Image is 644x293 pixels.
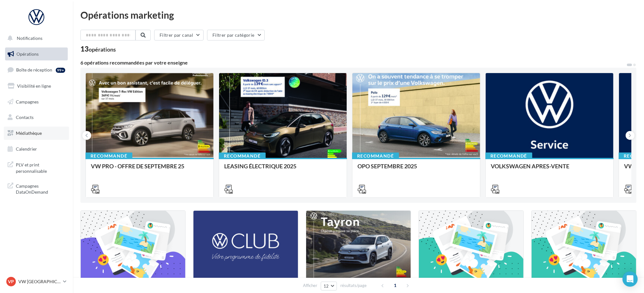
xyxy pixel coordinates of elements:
div: 6 opérations recommandées par votre enseigne [80,60,626,65]
span: Afficher [303,283,317,289]
div: Opérations marketing [80,10,636,20]
div: Open Intercom Messenger [622,271,638,287]
span: VP [8,278,14,285]
span: Notifications [17,35,42,41]
span: Visibilité en ligne [17,83,51,89]
button: Filtrer par catégorie [207,30,265,41]
span: Médiathèque [16,130,42,136]
span: 12 [324,284,329,289]
span: Campagnes [16,99,39,104]
a: Campagnes [4,95,69,109]
div: Recommandé [352,153,399,159]
span: 1 [390,280,400,290]
button: Notifications [4,32,66,45]
span: Opérations [16,51,39,57]
a: PLV et print personnalisable [4,158,69,177]
span: Campagnes DataOnDemand [16,182,65,195]
div: 13 [80,46,116,53]
a: VP VW [GEOGRAPHIC_DATA] 13 [5,276,68,288]
a: Visibilité en ligne [4,79,69,93]
div: 99+ [56,68,65,73]
button: Filtrer par canal [154,30,204,41]
div: OPO SEPTEMBRE 2025 [357,163,475,176]
p: VW [GEOGRAPHIC_DATA] 13 [18,278,60,285]
a: Contacts [4,111,69,124]
span: Boîte de réception [16,67,52,72]
div: VOLKSWAGEN APRES-VENTE [491,163,608,176]
div: Recommandé [85,153,132,159]
span: résultats/page [340,283,367,289]
div: opérations [89,47,116,52]
a: Médiathèque [4,127,69,140]
a: Boîte de réception99+ [4,63,69,77]
div: VW PRO - OFFRE DE SEPTEMBRE 25 [91,163,208,176]
a: Campagnes DataOnDemand [4,179,69,198]
div: LEASING ÉLECTRIQUE 2025 [224,163,342,176]
a: Calendrier [4,142,69,156]
span: PLV et print personnalisable [16,160,65,174]
div: Recommandé [485,153,532,159]
div: Recommandé [219,153,266,159]
span: Contacts [16,115,34,120]
a: Opérations [4,47,69,61]
span: Calendrier [16,146,37,152]
button: 12 [321,282,337,290]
